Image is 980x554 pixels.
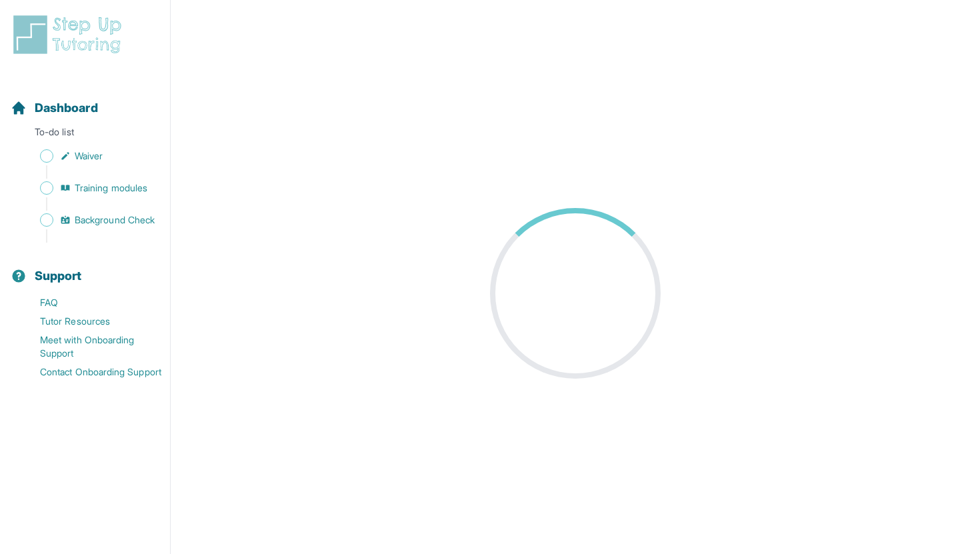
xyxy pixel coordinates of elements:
[11,363,170,381] a: Contact Onboarding Support
[75,181,147,195] span: Training modules
[11,99,98,117] a: Dashboard
[75,213,155,227] span: Background Check
[5,77,165,123] button: Dashboard
[11,331,170,363] a: Meet with Onboarding Support
[11,13,129,56] img: logo
[5,245,165,291] button: Support
[11,312,170,331] a: Tutor Resources
[11,211,170,229] a: Background Check
[75,149,103,163] span: Waiver
[11,179,170,197] a: Training modules
[11,147,170,165] a: Waiver
[11,293,170,312] a: FAQ
[35,267,82,285] span: Support
[35,99,98,117] span: Dashboard
[5,125,165,144] p: To-do list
